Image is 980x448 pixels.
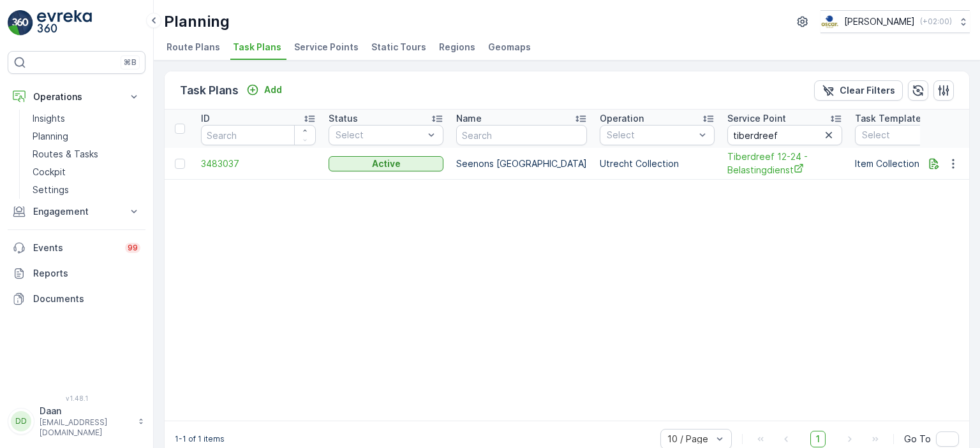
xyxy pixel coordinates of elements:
[27,145,145,163] a: Routes & Tasks
[439,41,475,54] span: Regions
[607,129,695,141] p: Select
[855,112,921,125] p: Task Template
[33,184,69,196] p: Settings
[33,166,66,178] p: Cockpit
[233,41,281,54] span: Task Plans
[33,90,120,103] p: Operations
[8,286,145,312] a: Documents
[27,127,145,145] a: Planning
[488,41,531,54] span: Geomaps
[33,148,98,161] p: Routes & Tasks
[33,112,65,125] p: Insights
[727,125,842,145] input: Search
[8,235,145,261] a: Events99
[175,434,225,444] p: 1-1 of 1 items
[124,57,137,68] p: ⌘B
[37,10,92,36] img: logo_light-DOdMpM7g.png
[33,293,140,305] p: Documents
[840,84,895,97] p: Clear Filters
[27,163,145,181] a: Cockpit
[11,411,31,431] div: DD
[33,267,140,280] p: Reports
[593,148,721,180] td: Utrecht Collection
[904,433,931,445] span: Go To
[371,41,426,54] span: Static Tours
[8,394,145,402] span: v 1.48.1
[167,41,220,54] span: Route Plans
[201,157,316,170] a: 3483037
[33,242,117,254] p: Events
[336,129,424,141] p: Select
[727,112,786,125] p: Service Point
[175,159,185,169] div: Toggle Row Selected
[8,261,145,286] a: Reports
[600,112,644,125] p: Operation
[241,82,287,98] button: Add
[810,431,826,447] span: 1
[40,417,131,438] p: [EMAIL_ADDRESS][DOMAIN_NAME]
[329,112,358,125] p: Status
[862,129,973,141] p: Select
[40,405,131,417] p: Daan
[727,150,842,177] a: Tiberdreef 12-24 - Belastingdienst
[164,11,230,32] p: Planning
[201,112,210,125] p: ID
[456,112,482,125] p: Name
[33,205,120,218] p: Engagement
[180,82,239,99] p: Task Plans
[820,15,839,29] img: basis-logo_rgb2x.png
[920,17,952,27] p: ( +02:00 )
[329,156,443,171] button: Active
[33,130,68,143] p: Planning
[8,199,145,224] button: Engagement
[128,243,138,253] p: 99
[27,181,145,199] a: Settings
[820,10,970,33] button: [PERSON_NAME](+02:00)
[844,15,915,28] p: [PERSON_NAME]
[372,157,401,170] p: Active
[27,110,145,127] a: Insights
[814,80,903,101] button: Clear Filters
[264,83,282,96] p: Add
[456,125,587,145] input: Search
[8,84,145,110] button: Operations
[294,41,359,54] span: Service Points
[8,405,145,438] button: DDDaan[EMAIL_ADDRESS][DOMAIN_NAME]
[201,125,316,145] input: Search
[450,148,593,180] td: Seenons [GEOGRAPHIC_DATA]
[8,10,33,36] img: logo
